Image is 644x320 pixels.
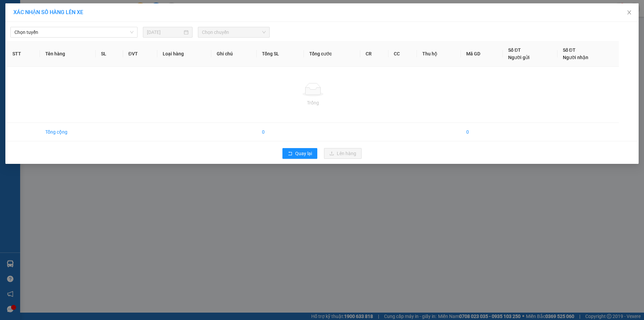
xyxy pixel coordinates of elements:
p: Nhận: [51,4,98,18]
span: Số ĐT [563,47,576,53]
th: ĐVT [123,41,157,67]
span: VP Huế [14,19,35,27]
th: Tên hàng [40,41,96,67]
span: Người gửi [508,55,530,60]
th: Thu hộ [417,41,461,67]
td: Tổng cộng [40,123,96,141]
th: STT [7,41,40,67]
span: Lấy: [3,28,35,35]
span: NGÃ TƯ ĐÈN ĐỎ BÙ ĐĂNG [51,28,87,50]
span: Chọn tuyến [14,27,133,37]
th: SL [96,41,123,67]
span: Số ĐT [508,47,521,53]
span: VP HUẾ [13,28,35,35]
th: Loại hàng [157,41,211,67]
th: Ghi chú [211,41,257,67]
span: Người nhận [563,55,588,60]
th: Tổng cước [304,41,360,67]
th: CC [388,41,417,67]
span: Chọn chuyến [202,27,266,37]
span: Giao: [51,29,87,50]
span: VP An Sương [51,4,83,18]
td: 0 [257,123,304,141]
div: Trống [12,99,613,106]
th: Tổng SL [257,41,304,67]
th: CR [360,41,389,67]
button: uploadLên hàng [324,148,362,159]
input: 15/08/2025 [147,29,182,36]
td: 0 [461,123,503,141]
span: close [627,10,632,15]
span: Quay lại [295,150,312,157]
th: Mã GD [461,41,503,67]
span: XÁC NHẬN SỐ HÀNG LÊN XE [13,9,83,15]
span: 0345497879 [51,19,88,27]
p: Gửi: [3,19,50,27]
span: rollback [288,151,292,156]
button: rollbackQuay lại [282,148,317,159]
button: Close [620,3,639,22]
